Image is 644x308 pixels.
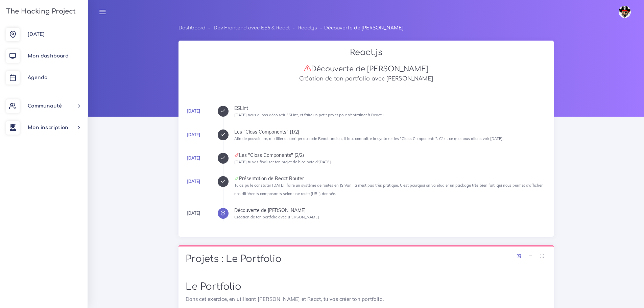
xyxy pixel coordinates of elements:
[619,6,631,18] img: avatar
[187,210,200,217] div: [DATE]
[234,183,543,196] small: Tu as pu le constater [DATE], faire un système de routes en JS Vanilla n'est pas très pratique. C...
[186,48,547,57] h2: React.js
[186,76,547,82] h5: Création de ton portfolio avec [PERSON_NAME]
[28,32,45,37] span: [DATE]
[234,106,547,111] div: ESLint
[28,75,47,80] span: Agenda
[28,125,68,130] span: Mon inscription
[187,156,200,161] a: [DATE]
[186,281,547,293] h1: Le Portfolio
[186,65,547,73] h3: Découverte de [PERSON_NAME]
[234,176,547,181] div: Présentation de React Router
[298,25,317,30] a: React.js
[28,53,69,58] span: Mon dashboard
[317,24,403,32] li: Découverte de [PERSON_NAME]
[214,25,290,30] a: Dev Frontend avec ES6 & React
[187,179,200,184] a: [DATE]
[234,208,547,213] div: Découverte de [PERSON_NAME]
[178,25,206,30] a: Dashboard
[187,109,200,114] a: [DATE]
[28,103,62,109] span: Communauté
[234,215,319,219] small: Création de ton portfolio avec [PERSON_NAME]
[187,132,200,137] a: [DATE]
[234,160,332,164] small: [DATE] tu vas finaliser ton projet de bloc note d'[DATE].
[234,113,384,117] small: [DATE] nous allons découvrir ESLint, et faire un petit projet pour s'entraîner à React !
[234,153,547,158] div: Les "Class Components" (2/2)
[234,136,504,141] small: Afin de pouvoir lire, modifier et corriger du code React ancien, il faut connaître la syntaxe des...
[186,254,547,265] h1: Projets : Le Portfolio
[234,129,547,134] div: Les "Class Components" (1/2)
[4,8,76,15] h3: The Hacking Project
[186,295,547,303] p: Dans cet exercice, en utilisant [PERSON_NAME] et React, tu vas créer ton portfolio.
